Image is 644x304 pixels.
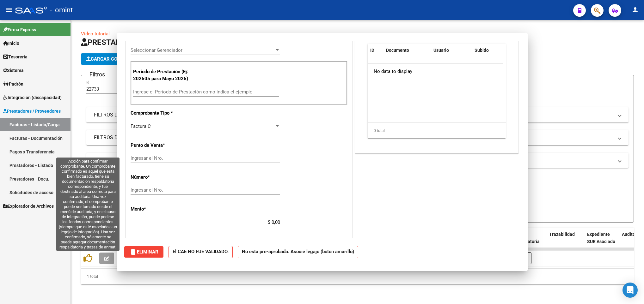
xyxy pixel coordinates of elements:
[129,248,137,256] mat-icon: delete
[94,111,613,118] mat-panel-title: FILTROS DEL COMPROBANTE
[169,246,233,258] strong: El CAE NO FUE VALIDADO.
[81,269,634,284] div: 1 total
[131,237,196,245] p: Fecha del Cpbt.
[3,53,28,60] span: Tesorería
[131,110,196,117] p: Comprobante Tipo *
[386,48,409,53] span: Documento
[86,70,108,79] h3: Filtros
[472,44,504,57] datatable-header-cell: Subido
[3,203,54,210] span: Explorador de Archivos
[3,26,36,33] span: Firma Express
[433,48,449,53] span: Usuario
[549,232,575,237] span: Trazabilidad
[431,44,472,57] datatable-header-cell: Usuario
[3,40,19,47] span: Inicio
[547,228,585,255] datatable-header-cell: Trazabilidad
[3,67,24,74] span: Sistema
[131,206,196,213] p: Monto
[131,142,196,149] p: Punto de Venta
[92,207,100,214] mat-icon: search
[86,56,146,62] span: Cargar Comprobante
[81,38,350,47] span: PRESTADORES -> Listado de CPBTs Emitidos por Prestadores / Proveedores
[368,123,506,139] div: 0 total
[86,175,629,182] h4: - filtros rápidos Integración -
[368,64,503,80] div: No data to display
[475,48,489,53] span: Subido
[94,157,613,164] mat-panel-title: MAS FILTROS
[81,31,110,37] a: Video tutorial
[92,208,155,214] span: Buscar Comprobante
[587,232,615,244] span: Expediente SUR Asociado
[383,44,431,57] datatable-header-cell: Documento
[3,94,62,101] span: Integración (discapacidad)
[94,134,613,141] mat-panel-title: FILTROS DE INTEGRACION
[50,3,73,17] span: - omint
[92,190,140,196] span: Conf. no pedidas
[623,283,638,298] div: Open Intercom Messenger
[131,174,196,181] p: Número
[5,6,13,14] mat-icon: menu
[585,228,619,255] datatable-header-cell: Expediente SUR Asociado
[133,68,197,82] p: Período de Prestación (Ej: 202505 para Mayo 2025)
[3,108,61,115] span: Prestadores / Proveedores
[131,47,274,53] span: Seleccionar Gerenciador
[238,246,358,258] strong: No está pre-aprobada. Asocie legajo (botón amarillo)
[509,228,547,255] datatable-header-cell: Doc Respaldatoria
[3,80,23,87] span: Padrón
[131,123,151,129] span: Factura C
[355,22,518,153] div: DOCUMENTACIÓN RESPALDATORIA
[124,246,163,258] button: Eliminar
[129,249,158,255] span: Eliminar
[370,48,374,53] span: ID
[368,44,383,57] datatable-header-cell: ID
[622,232,641,237] span: Auditoria
[631,6,639,14] mat-icon: person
